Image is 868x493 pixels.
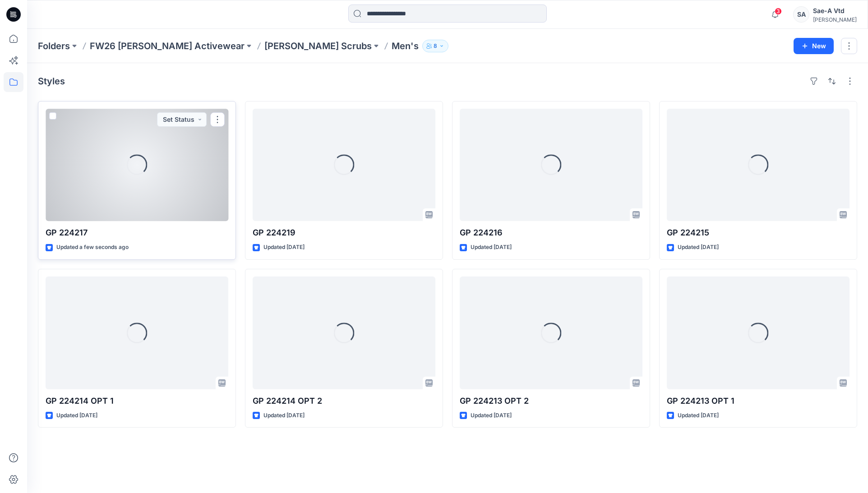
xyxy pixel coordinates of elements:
[471,243,512,252] p: Updated [DATE]
[253,395,435,407] p: GP 224214 OPT 2
[794,38,834,54] button: New
[90,40,245,52] a: FW26 [PERSON_NAME] Activewear
[263,243,305,252] p: Updated [DATE]
[253,226,435,239] p: GP 224219
[678,243,719,252] p: Updated [DATE]
[460,395,642,407] p: GP 224213 OPT 2
[813,5,857,16] div: Sae-A Vtd
[471,411,512,420] p: Updated [DATE]
[38,40,70,52] a: Folders
[46,395,228,407] p: GP 224214 OPT 1
[38,76,65,87] h4: Styles
[422,40,448,52] button: 8
[392,40,419,52] p: Men's
[56,411,97,420] p: Updated [DATE]
[434,41,437,51] p: 8
[775,8,782,15] span: 3
[264,40,372,52] a: [PERSON_NAME] Scrubs
[813,16,857,23] div: [PERSON_NAME]
[667,226,850,239] p: GP 224215
[793,6,809,23] div: SA
[46,226,228,239] p: GP 224217
[678,411,719,420] p: Updated [DATE]
[460,226,642,239] p: GP 224216
[667,395,850,407] p: GP 224213 OPT 1
[263,411,305,420] p: Updated [DATE]
[56,243,129,252] p: Updated a few seconds ago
